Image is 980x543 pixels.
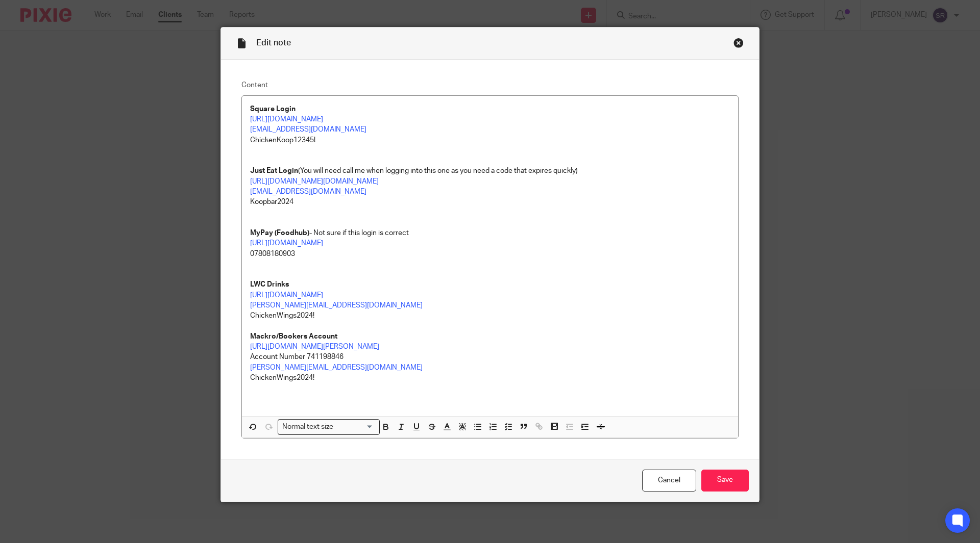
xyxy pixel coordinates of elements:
strong: MyPay (Foodhub) [250,229,309,237]
p: Account Number 741198846 [250,352,730,362]
a: [URL][DOMAIN_NAME][PERSON_NAME] [250,343,379,350]
a: [EMAIL_ADDRESS][DOMAIN_NAME] [250,126,366,133]
p: ChickenKoop12345! [250,135,730,145]
p: 07808180903 [250,249,730,259]
span: Normal text size [280,422,336,432]
a: Cancel [642,470,696,492]
label: Content [241,80,739,90]
a: [EMAIL_ADDRESS][DOMAIN_NAME] [250,188,366,195]
div: Search for option [278,419,380,435]
p: (You will need call me when logging into this one as you need a code that expires quickly) [250,166,730,176]
strong: Square Login [250,106,296,113]
strong: Mackro/Bookers Account [250,333,337,340]
input: Search for option [337,422,374,432]
input: Save [701,470,749,492]
p: ChickenWings2024! [250,311,730,321]
strong: LWC Drinks [250,281,289,288]
p: Koopbar2024 [250,197,730,207]
p: ChickenWings2024! [250,373,730,383]
a: [URL][DOMAIN_NAME] [250,240,323,247]
a: [URL][DOMAIN_NAME] [250,116,323,123]
div: Close this dialog window [733,38,744,48]
a: [PERSON_NAME][EMAIL_ADDRESS][DOMAIN_NAME] [250,302,423,309]
a: [URL][DOMAIN_NAME] [250,292,323,299]
strong: Just Eat Login [250,167,298,174]
span: Edit note [256,39,291,47]
a: [PERSON_NAME][EMAIL_ADDRESS][DOMAIN_NAME] [250,364,423,371]
a: [URL][DOMAIN_NAME][DOMAIN_NAME] [250,178,379,185]
p: - Not sure if this login is correct [250,228,730,238]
